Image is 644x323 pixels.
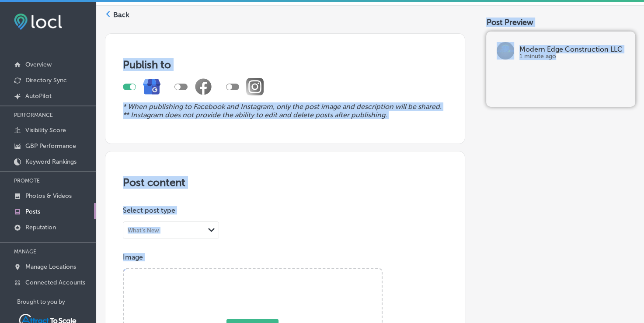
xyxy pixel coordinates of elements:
div: Post Preview [486,18,635,27]
p: Reputation [25,224,56,231]
h3: Publish to [123,58,447,71]
p: 1 minute ago [519,53,625,60]
img: fda3e92497d09a02dc62c9cd864e3231.png [14,14,62,30]
i: ** Instagram does not provide the ability to edit and delete posts after publishing. [123,111,387,119]
div: What's New [128,227,159,234]
p: Overview [25,61,52,68]
p: Directory Sync [25,77,67,84]
p: AutoPilot [25,92,52,100]
p: Keyword Rankings [25,158,77,165]
p: GBP Performance [25,142,76,150]
p: Image [123,253,447,261]
label: Back [113,10,129,20]
h3: Post content [123,176,447,189]
p: Brought to you by [17,298,96,305]
p: Photos & Videos [25,192,72,200]
p: Visibility Score [25,126,66,134]
p: Modern Edge Construction LLC [519,46,625,53]
i: * When publishing to Facebook and Instagram, only the post image and description will be shared. [123,102,442,111]
p: Manage Locations [25,263,76,270]
img: logo [497,42,514,60]
p: Connected Accounts [25,279,85,286]
p: Posts [25,208,40,215]
p: Select post type [123,206,447,214]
